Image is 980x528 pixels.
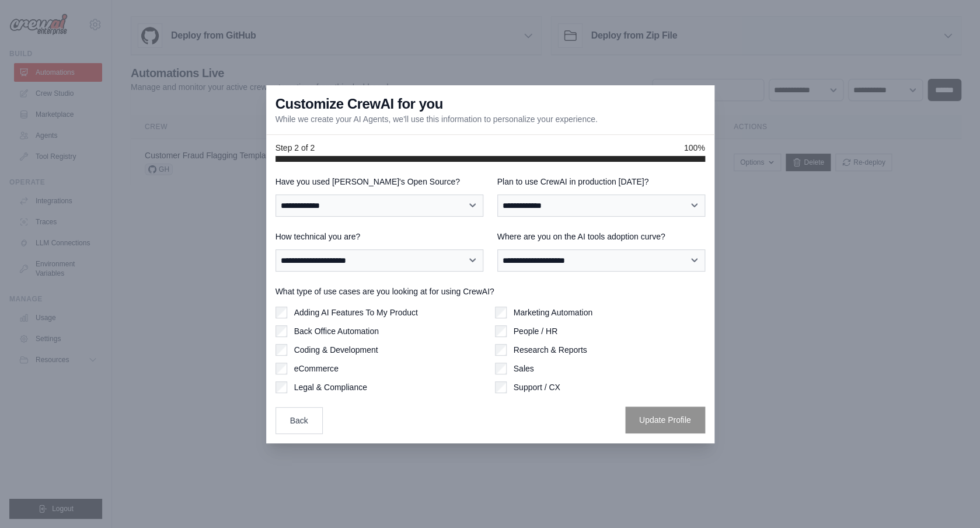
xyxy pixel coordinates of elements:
label: Back Office Automation [294,325,379,337]
span: 100% [684,142,705,154]
label: Plan to use CrewAI in production [DATE]? [497,176,705,187]
button: Back [275,407,323,434]
h3: Customize CrewAI for you [275,95,443,113]
label: Legal & Compliance [294,381,367,393]
label: Have you used [PERSON_NAME]'s Open Source? [275,176,483,187]
label: eCommerce [294,363,339,374]
label: People / HR [514,325,557,337]
iframe: Chat Widget [922,472,980,528]
label: Adding AI Features To My Product [294,307,418,318]
label: Support / CX [514,381,560,393]
button: Update Profile [625,407,705,433]
label: What type of use cases are you looking at for using CrewAI? [275,286,705,297]
label: Research & Reports [514,344,587,356]
p: While we create your AI Agents, we'll use this information to personalize your experience. [275,113,598,125]
label: How technical you are? [275,231,483,242]
label: Sales [514,363,534,374]
label: Marketing Automation [514,307,592,318]
label: Where are you on the AI tools adoption curve? [497,231,705,242]
label: Coding & Development [294,344,378,356]
span: Step 2 of 2 [275,142,315,154]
